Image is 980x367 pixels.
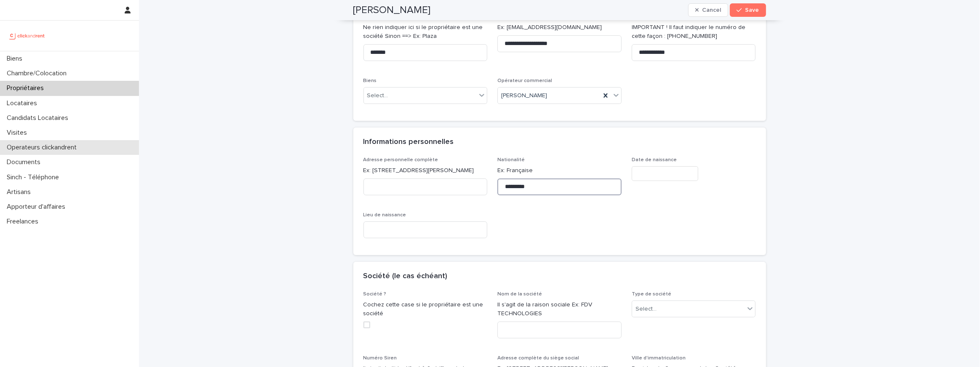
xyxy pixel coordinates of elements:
[363,272,448,281] h2: Société (le cas échéant)
[353,4,431,16] h2: [PERSON_NAME]
[745,7,759,13] span: Save
[688,3,729,17] button: Cancel
[497,78,552,83] span: Opérateur commercial
[363,78,377,83] span: Biens
[3,99,44,107] p: Locataires
[636,305,657,314] div: Select...
[3,188,37,196] p: Artisans
[632,157,677,162] span: Date de naissance
[3,203,72,211] p: Apporteur d'affaires
[3,218,45,226] p: Freelances
[632,23,756,41] p: IMPORTANT ! Il faut indiquer le numéro de cette façon : [PHONE_NUMBER]
[497,356,579,361] span: Adresse complète du siège social
[363,292,387,297] span: Société ?
[3,84,51,92] p: Propriétaires
[3,158,47,166] p: Documents
[497,157,525,162] span: Nationalité
[3,173,66,181] p: Sinch - Téléphone
[3,144,83,152] p: Operateurs clickandrent
[363,213,406,218] span: Lieu de naissance
[363,166,488,175] p: Ex: [STREET_ADDRESS][PERSON_NAME]
[363,23,488,41] p: Ne rien indiquer ici si le propriétaire est une société Sinon ==> Ex: Plaza
[702,7,721,13] span: Cancel
[632,292,671,297] span: Type de société
[3,69,73,77] p: Chambre/Colocation
[632,356,686,361] span: Ville d'immatriculation
[367,91,388,100] div: Select...
[363,157,438,162] span: Adresse personnelle complète
[7,27,48,44] img: UCB0brd3T0yccxBKYDjQ
[501,91,547,100] span: [PERSON_NAME]
[3,114,75,122] p: Candidats Locataires
[497,301,622,318] p: Il s'agit de la raison sociale Ex: FDV TECHNOLOGIES
[363,356,397,361] span: Numéro Siren
[497,166,622,175] p: Ex: Française
[363,301,488,318] p: Cochez cette case si le propriétaire est une société
[730,3,766,17] button: Save
[497,23,622,32] p: Ex: [EMAIL_ADDRESS][DOMAIN_NAME]
[3,129,34,137] p: Visites
[363,138,454,147] h2: Informations personnelles
[3,55,29,63] p: Biens
[497,292,542,297] span: Nom de la société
